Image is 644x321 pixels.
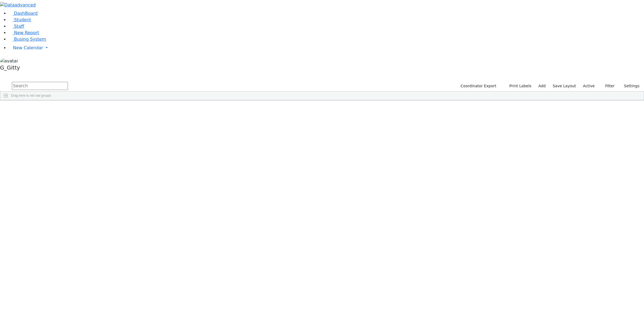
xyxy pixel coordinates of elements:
button: Filter [598,82,617,90]
a: New Report [9,30,39,35]
label: Active [581,82,597,90]
button: Coordinator Export [457,82,499,90]
a: Busing System [9,37,46,42]
a: Student [9,17,31,22]
span: Student [14,17,31,22]
span: DashBoard [14,11,38,16]
button: Settings [617,82,642,90]
span: New Calendar [13,45,43,50]
a: New Calendar [9,43,644,53]
button: Save Layout [550,82,578,90]
button: Print Labels [503,82,534,90]
a: Add [536,82,548,90]
span: Busing System [14,37,46,42]
a: DashBoard [9,11,38,16]
span: Drag here to set row groups [11,94,51,97]
span: New Report [14,30,39,35]
span: Staff [14,24,24,29]
a: Staff [9,24,24,29]
input: Search [12,82,68,90]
